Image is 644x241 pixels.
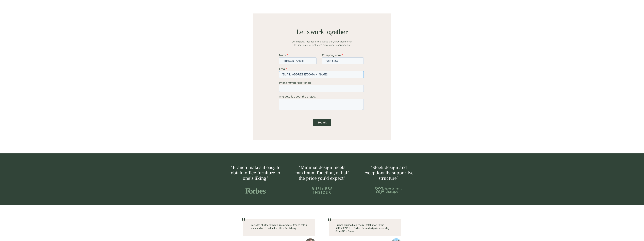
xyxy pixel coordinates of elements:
span: “Branch makes it easy to obtain office furniture to one’s liking” [231,164,280,181]
span: “Sleek design and exceptionally supportive structure” [364,164,414,181]
span: I see a lot of offices in my line of work. Branch sets a new standard in value for office furnish... [250,223,307,230]
span: Branch crushed our tricky installation in the [GEOGRAPHIC_DATA]. From design to assembly, didn't ... [336,223,390,233]
iframe: Form 0 [279,53,365,129]
span: Get a quote, request a free space plan, check lead times for your area, or just learn more about ... [292,40,353,46]
span: “Minimal design meets maximum function, at half the price you’d expect” [295,164,349,181]
span: Let’s work together [296,28,348,36]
